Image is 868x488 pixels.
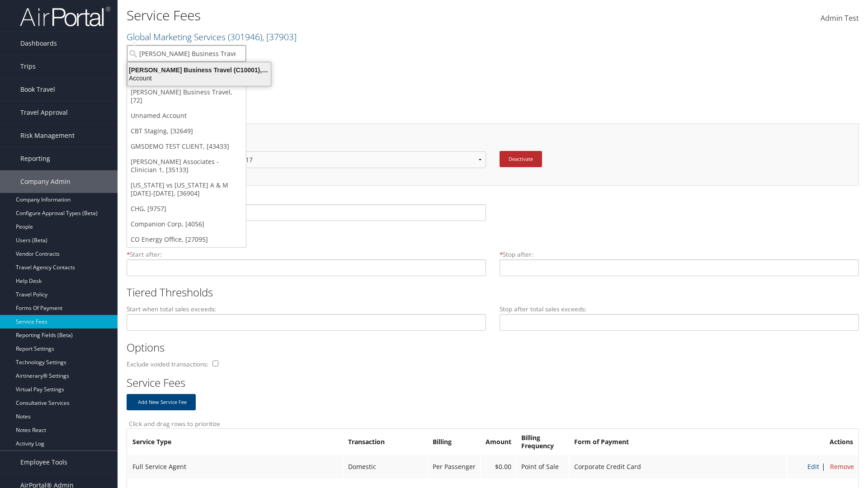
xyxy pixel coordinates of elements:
[788,430,858,454] th: Actions
[127,305,216,314] label: Start when total sales exceeds:
[20,124,75,147] span: Risk Management
[122,74,276,82] div: Account
[127,31,297,43] a: Global Marketing Services
[500,305,586,314] label: Stop after total sales exceeds:
[819,461,828,473] li: |
[127,45,246,62] input: Search Accounts
[122,66,276,74] div: [PERSON_NAME] Business Travel (C10001), [72]
[20,78,55,101] span: Book Travel
[128,430,343,454] th: Service Type
[127,285,852,300] h2: Tiered Thresholds
[433,462,476,471] span: Per Passenger
[127,216,246,232] a: Companion Corp, [4056]
[521,462,559,471] span: Point of Sale
[127,201,246,216] a: CHG, [9757]
[821,13,859,23] span: Admin Test
[500,250,533,259] label: Stop after:
[481,430,516,454] th: Amount
[805,462,819,471] span: Edit
[127,340,852,355] h2: Options
[128,455,343,479] td: Full Service Agent
[500,151,542,167] button: Deactivate
[127,195,486,204] label: Contract Name:
[344,430,427,454] th: Transaction
[570,430,787,454] th: Form of Payment
[127,123,246,139] a: CBT Staging, [32649]
[127,394,196,410] button: Add New Service Fee
[517,430,569,454] th: Billing Frequency
[20,147,50,170] span: Reporting
[20,101,68,124] span: Travel Approval
[127,108,246,123] a: Unnamed Account
[570,455,787,479] td: Corporate Credit Card
[127,6,615,25] h1: Service Fees
[20,6,110,27] img: airportal-logo.png
[127,250,162,259] label: Start after:
[20,451,67,474] span: Employee Tools
[136,137,486,151] label: Select A Contract:
[20,32,57,55] span: Dashboards
[20,170,71,193] span: Company Admin
[127,419,852,428] label: Click and drag rows to prioritize
[127,232,246,247] a: CO Energy Office, [27095]
[428,430,480,454] th: Billing
[127,204,486,221] input: Name is required.
[821,5,859,33] a: Admin Test
[127,375,852,390] h2: Service Fees
[127,84,246,108] a: [PERSON_NAME] Business Travel, [72]
[127,178,246,201] a: [US_STATE] vs [US_STATE] A & M [DATE]-[DATE], [36904]
[20,55,36,78] span: Trips
[228,31,262,43] span: ( 301946 )
[127,230,852,245] h2: Effective Dates
[127,139,246,154] a: GMSDEMO TEST CLIENT, [43433]
[344,455,427,479] td: Domestic
[127,154,246,178] a: [PERSON_NAME] Associates - Clinician 1, [35133]
[127,360,211,369] label: Exclude voided transactions:
[828,462,854,471] span: Remove
[262,31,297,43] span: , [ 37903 ]
[481,455,516,479] td: $0.00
